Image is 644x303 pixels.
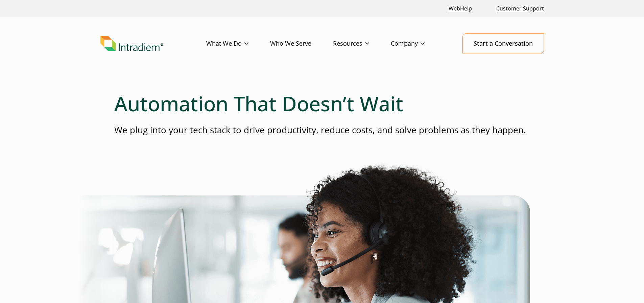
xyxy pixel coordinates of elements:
a: Customer Support [494,1,547,16]
a: Link to homepage of Intradiem [100,36,206,51]
img: Intradiem [100,36,163,51]
a: Start a Conversation [462,33,544,53]
h1: Automation That Doesn’t Wait [114,91,530,116]
a: Company [391,34,446,53]
a: What We Do [206,34,270,53]
p: We plug into your tech stack to drive productivity, reduce costs, and solve problems as they happen. [114,124,530,136]
a: Link opens in a new window [446,1,475,16]
a: Resources [333,34,391,53]
a: Who We Serve [270,34,333,53]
